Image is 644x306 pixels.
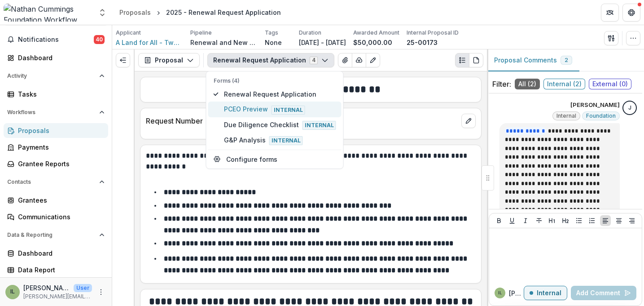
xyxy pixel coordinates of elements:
span: Internal ( 2 ) [543,79,585,89]
p: Request Number [146,115,458,126]
span: Foundation [586,113,616,119]
a: Grantee Reports [4,156,108,171]
div: Proposals [18,126,101,135]
span: Internal [272,106,305,115]
span: External ( 0 ) [589,79,631,89]
div: Payments [18,142,101,152]
p: [PERSON_NAME] [509,288,524,298]
span: Internal [302,121,336,130]
div: Grantees [18,195,101,205]
div: Proposals [119,8,151,17]
button: Strike [534,215,544,226]
button: Notifications40 [4,32,108,47]
p: [PERSON_NAME] [570,101,620,110]
button: Proposal [138,53,200,67]
span: PCEO Preview [224,104,336,114]
div: Dashboard [18,248,101,258]
button: Partners [601,4,619,22]
span: All ( 2 ) [515,79,540,89]
p: [DATE] - [DATE] [299,38,346,47]
a: Payments [4,140,108,155]
div: Isaac Luria [10,289,15,295]
nav: breadcrumb [116,6,285,19]
button: Get Help [622,4,640,22]
a: Grantees [4,193,108,208]
img: Nathan Cummings Foundation Workflow Sandbox logo [4,4,92,22]
p: User [74,284,92,292]
p: Internal Proposal ID [407,29,459,37]
button: Open Workflows [4,105,108,120]
button: Bold [494,215,504,226]
span: Renewal Request Application [224,89,336,99]
p: 25-00173 [407,38,438,47]
div: 2025 - Renewal Request Application [166,8,281,17]
button: Plaintext view [455,53,469,67]
button: Align Right [626,215,637,226]
button: edit [461,114,476,128]
div: Isaac Luria [498,291,502,295]
div: Tasks [18,89,101,99]
a: Proposals [4,123,108,138]
span: Internal [269,136,303,145]
span: Due Diligence Checklist [224,120,336,130]
button: View Attached Files [338,53,352,67]
p: Forms (4) [214,77,336,85]
p: [PERSON_NAME][EMAIL_ADDRESS][PERSON_NAME][DOMAIN_NAME] [23,293,92,301]
button: Edit as form [366,53,380,67]
button: Align Left [600,215,611,226]
a: Tasks [4,87,108,102]
span: Internal [556,113,576,119]
span: Activity [7,73,96,79]
button: Heading 1 [547,215,557,226]
span: Contacts [7,179,96,185]
p: Internal [537,289,561,297]
p: Tags [265,29,278,37]
p: None [265,38,282,47]
button: Internal [524,286,567,300]
div: Grantee Reports [18,159,101,169]
button: Open Contacts [4,175,108,189]
div: Dashboard [18,53,101,62]
button: Proposal Comments [487,49,579,71]
button: Expand left [116,53,130,67]
button: Renewal Request Application4 [207,53,334,67]
a: A Land for All - Two States One Homeland [116,38,183,47]
p: Filter: [492,79,511,89]
button: Ordered List [587,215,597,226]
div: Data Report [18,265,101,275]
button: Italicize [520,215,531,226]
button: Heading 2 [560,215,571,226]
div: Janet [628,105,631,111]
span: G&P Analysis [224,135,336,145]
button: Open Activity [4,69,108,83]
p: $50,000.00 [353,38,392,47]
button: More [96,287,106,297]
button: PDF view [469,53,483,67]
span: Notifications [18,36,94,44]
span: Data & Reporting [7,232,96,238]
button: Open Data & Reporting [4,228,108,242]
a: Data Report [4,262,108,277]
span: 2 [565,57,568,63]
button: Open entity switcher [96,4,109,22]
a: Dashboard [4,246,108,261]
span: 40 [94,35,105,44]
a: Proposals [116,6,154,19]
p: [PERSON_NAME] [23,283,70,293]
p: Pipeline [190,29,212,37]
button: Bullet List [574,215,584,226]
a: Communications [4,209,108,224]
p: Awarded Amount [353,29,399,37]
a: Dashboard [4,50,108,65]
button: Underline [507,215,517,226]
p: Duration [299,29,321,37]
p: Applicant [116,29,141,37]
span: Workflows [7,109,96,115]
button: Add Comment [571,286,636,300]
p: Renewal and New Grants Pipeline [190,38,258,47]
button: Align Center [613,215,624,226]
div: Communications [18,212,101,222]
